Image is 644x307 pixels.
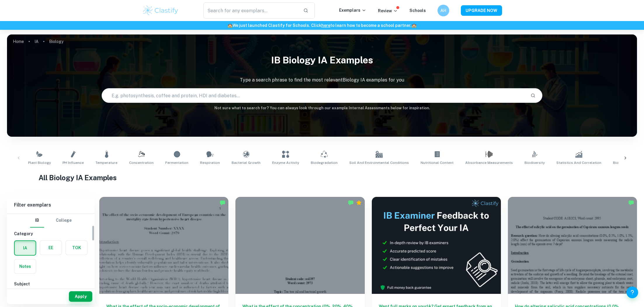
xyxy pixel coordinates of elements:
[49,38,63,45] p: Biology
[7,197,95,213] h6: Filter exemplars
[465,160,513,165] span: Absorbance Measurements
[13,37,24,46] a: Home
[30,214,44,228] button: IB
[412,23,416,28] span: 🏫
[409,8,426,13] a: Schools
[14,259,36,273] button: Notes
[356,200,362,206] div: Premium
[39,172,605,183] h1: All Biology IA Examples
[203,2,299,19] input: Search for any exemplars...
[528,91,538,100] button: Search
[7,105,637,111] h6: Not sure what to search for? You can always look through our example Internal Assessments below f...
[349,160,409,165] span: Soil and Environmental Conditions
[142,5,179,16] img: Clastify logo
[165,160,188,165] span: Fermentation
[28,160,51,165] span: Plant Biology
[628,200,634,206] img: Marked
[30,214,72,228] div: Filter type choice
[96,160,117,165] span: Temperature
[440,7,447,14] h6: AH
[40,241,62,255] button: EE
[378,8,398,14] p: Review
[69,291,92,302] button: Apply
[339,7,366,13] p: Exemplars
[438,5,449,16] button: AH
[129,160,154,165] span: Concentration
[56,214,72,228] button: College
[66,241,87,255] button: TOK
[311,160,338,165] span: Biodegradation
[34,37,39,46] a: IA
[421,160,454,165] span: Nutritional Content
[626,287,638,298] button: Help and Feedback
[321,23,330,28] a: here
[63,160,84,165] span: pH Influence
[372,197,501,294] img: Thumbnail
[7,77,637,84] p: Type a search phrase to find the most relevant Biology IA examples for you
[1,22,643,29] h6: We just launched Clastify for Schools. Click to learn how to become a school partner.
[461,5,502,16] button: UPGRADE NOW
[232,160,261,165] span: Bacterial Growth
[200,160,220,165] span: Respiration
[220,200,225,206] img: Marked
[14,230,88,237] h6: Category
[272,160,299,165] span: Enzyme Activity
[102,87,526,104] input: E.g. photosynthesis, coffee and protein, HDI and diabetes...
[14,281,88,287] h6: Subject
[525,160,545,165] span: Biodiversity
[15,241,36,255] button: IA
[348,200,354,206] img: Marked
[228,23,232,28] span: 🏫
[7,51,637,70] h1: IB Biology IA examples
[556,160,601,165] span: Statistics and Correlation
